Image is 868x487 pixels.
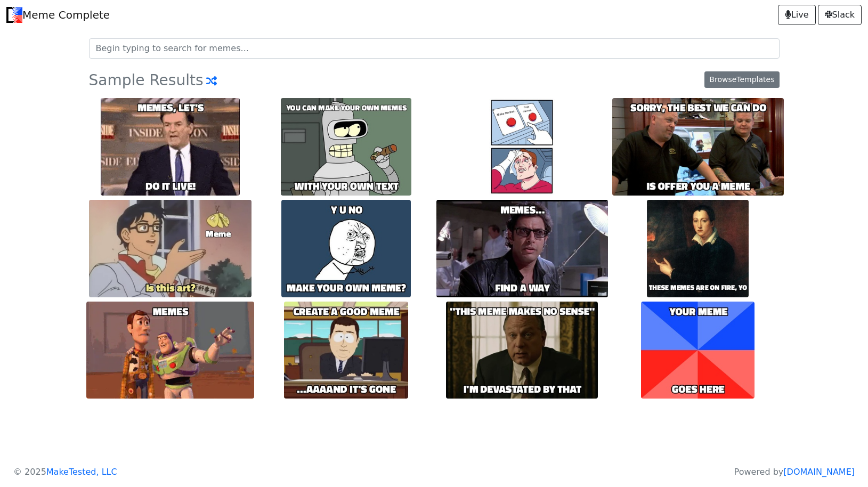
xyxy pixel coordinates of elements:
input: Begin typing to search for memes... [89,38,780,59]
img: Copy_memes..jpg [489,98,554,196]
img: is_offer_you_a_meme.jpg [612,98,784,196]
img: with_your_own_text.jpg [281,98,412,196]
h3: Sample Results [89,71,241,90]
p: © 2025 [13,466,117,478]
span: Live [785,9,809,21]
span: Browse [709,75,736,84]
a: MakeTested, LLC [46,467,117,477]
a: Slack [818,5,862,25]
img: Is_this_art~q.jpg [89,200,251,297]
img: goes_here.jpg [641,302,755,399]
img: Meme Complete [6,7,22,23]
img: make_your_own_meme~q.jpg [281,200,411,297]
img: these_memes_are_on_fire,_yo.jpg [647,200,748,297]
img: memes_everywhere.webp [86,302,255,399]
img: find_a_way.jpg [436,200,608,297]
span: Slack [825,9,855,21]
a: Meme Complete [6,4,110,26]
p: Powered by [734,466,855,478]
img: %E2%80%A6aaaand_it's_gone.jpg [284,302,408,399]
img: do_it_live!.webp [101,98,240,196]
a: BrowseTemplates [704,71,779,88]
a: [DOMAIN_NAME] [783,467,855,477]
img: i'm_devastated_by_that.jpg [446,302,598,399]
a: Live [778,5,816,25]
